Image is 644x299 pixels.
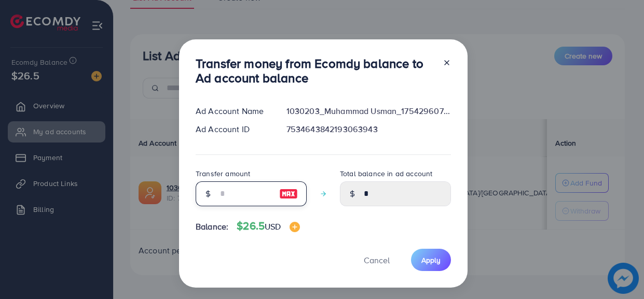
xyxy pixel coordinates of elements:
[196,168,250,179] label: Transfer amount
[265,221,281,232] span: USD
[237,220,299,233] h4: $26.5
[364,254,390,266] span: Cancel
[196,56,434,86] h3: Transfer money from Ecomdy balance to Ad account balance
[411,249,451,271] button: Apply
[187,105,278,117] div: Ad Account Name
[351,249,403,271] button: Cancel
[278,105,459,117] div: 1030203_Muhammad Usman_1754296073204
[340,168,432,179] label: Total balance in ad account
[187,123,278,135] div: Ad Account ID
[196,221,228,233] span: Balance:
[290,222,300,232] img: image
[421,255,441,265] span: Apply
[278,123,459,135] div: 7534643842193063943
[279,188,298,200] img: image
